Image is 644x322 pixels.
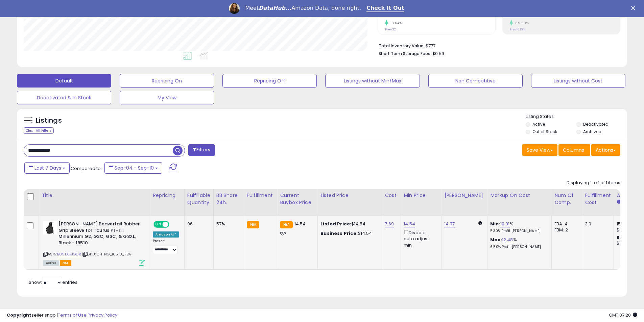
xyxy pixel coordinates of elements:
[388,21,402,26] small: 13.64%
[404,229,436,248] div: Disable auto adjust min
[500,221,510,227] a: 10.01
[294,221,306,227] span: 14.54
[487,189,552,216] th: The percentage added to the cost of goods (COGS) that forms the calculator for Min & Max prices.
[432,50,444,57] span: $0.59
[531,74,625,88] button: Listings without Cost
[563,147,584,153] span: Columns
[585,192,611,206] div: Fulfillment Cost
[404,221,415,227] a: 14.54
[404,192,438,199] div: Min Price
[153,231,179,238] div: Amazon AI *
[36,116,62,125] h5: Listings
[280,221,292,228] small: FBA
[379,41,615,49] li: $777
[591,144,620,156] button: Actions
[513,21,529,26] small: 89.50%
[154,222,163,227] span: ON
[609,312,637,318] span: 2025-09-18 07:20 GMT
[7,312,117,319] div: seller snap | |
[188,144,215,156] button: Filters
[379,43,425,49] b: Total Inventory Value:
[43,221,57,234] img: 310fjPs8qKL._SL40_.jpg
[120,91,214,104] button: My View
[385,221,394,227] a: 7.69
[280,192,315,206] div: Current Buybox Price
[17,74,111,88] button: Default
[82,251,131,257] span: | SKU: CHTNG_18510_FBA
[245,5,361,11] div: Meet Amazon Data, done right.
[320,192,379,199] div: Listed Price
[325,74,420,88] button: Listings without Min/Max
[366,5,404,12] a: Check It Out
[320,230,358,237] b: Business Price:
[567,180,620,186] div: Displaying 1 to 1 of 1 items
[490,237,502,243] b: Max:
[104,162,162,174] button: Sep-04 - Sep-10
[444,221,455,227] a: 14.77
[583,121,609,127] label: Deactivated
[444,192,484,199] div: [PERSON_NAME]
[247,192,274,199] div: Fulfillment
[88,312,117,318] a: Privacy Policy
[42,192,147,199] div: Title
[259,5,291,11] i: DataHub...
[522,144,557,156] button: Save View
[583,129,601,134] label: Archived
[532,121,545,127] label: Active
[187,221,208,227] div: 96
[490,192,549,199] div: Markup on Cost
[558,144,590,156] button: Columns
[43,221,145,265] div: ASIN:
[617,199,621,205] small: Amazon Fees.
[247,221,259,228] small: FBA
[490,237,546,249] div: %
[17,91,111,104] button: Deactivated & In Stock
[385,27,396,31] small: Prev: 22
[229,3,240,14] img: Profile image for Georgie
[554,227,577,233] div: FBM: 2
[631,6,638,10] div: Close
[34,165,61,171] span: Last 7 Days
[115,165,154,171] span: Sep-04 - Sep-10
[490,229,546,233] p: 5.30% Profit [PERSON_NAME]
[58,221,141,248] b: [PERSON_NAME] Beavertail Rubber Grip Sleeve for Taurus PT-111 Millennium G2, G2C, G3C, & G3XL, Bl...
[510,27,525,31] small: Prev: 6.19%
[585,221,609,227] div: 3.9
[43,260,59,266] span: All listings currently available for purchase on Amazon
[168,222,179,227] span: OFF
[24,127,54,134] div: Clear All Filters
[379,51,431,56] b: Short Term Storage Fees:
[554,192,579,206] div: Num of Comp.
[153,192,182,199] div: Repricing
[216,192,241,206] div: BB Share 24h.
[428,74,523,88] button: Non Competitive
[490,221,500,227] b: Min:
[24,162,70,174] button: Last 7 Days
[58,312,87,318] a: Terms of Use
[120,74,214,88] button: Repricing On
[216,221,239,227] div: 57%
[532,129,557,134] label: Out of Stock
[29,279,77,286] span: Show: entries
[222,74,317,88] button: Repricing Off
[502,237,513,243] a: 12.48
[153,239,179,254] div: Preset:
[490,221,546,233] div: %
[320,221,351,227] b: Listed Price:
[320,221,377,227] div: $14.54
[320,230,377,237] div: $14.54
[554,221,577,227] div: FBA: 4
[490,245,546,249] p: 6.50% Profit [PERSON_NAME]
[60,260,71,266] span: FBA
[385,192,398,199] div: Cost
[7,312,31,318] strong: Copyright
[187,192,211,206] div: Fulfillable Quantity
[71,165,102,172] span: Compared to:
[57,251,81,257] a: B09DLFJGDR
[526,114,627,120] p: Listing States:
